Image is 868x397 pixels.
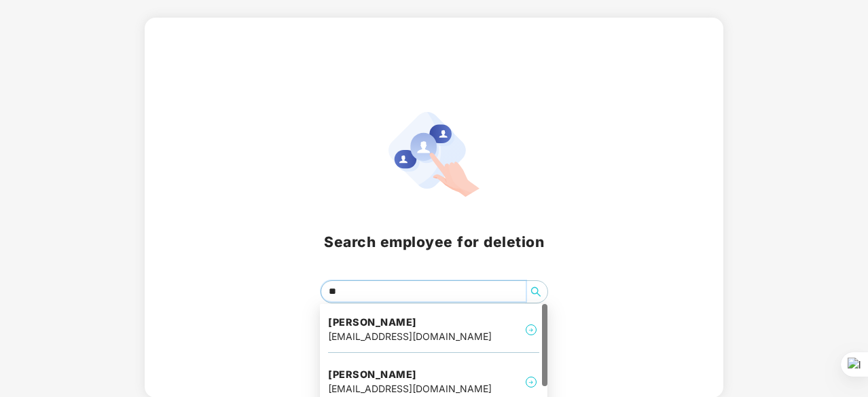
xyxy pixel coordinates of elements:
[525,281,547,303] button: search
[328,368,492,381] h4: [PERSON_NAME]
[328,381,492,396] div: [EMAIL_ADDRESS][DOMAIN_NAME]
[388,112,480,197] img: svg+xml;base64,PHN2ZyB4bWxucz0iaHR0cDovL3d3dy53My5vcmcvMjAwMC9zdmciIHhtbG5zOnhsaW5rPSJodHRwOi8vd3...
[328,329,492,344] div: [EMAIL_ADDRESS][DOMAIN_NAME]
[525,286,547,297] span: search
[523,322,539,338] img: svg+xml;base64,PHN2ZyB4bWxucz0iaHR0cDovL3d3dy53My5vcmcvMjAwMC9zdmciIHdpZHRoPSIyNCIgaGVpZ2h0PSIyNC...
[328,316,492,329] h4: [PERSON_NAME]
[523,374,539,390] img: svg+xml;base64,PHN2ZyB4bWxucz0iaHR0cDovL3d3dy53My5vcmcvMjAwMC9zdmciIHdpZHRoPSIyNCIgaGVpZ2h0PSIyNC...
[161,231,707,253] h2: Search employee for deletion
